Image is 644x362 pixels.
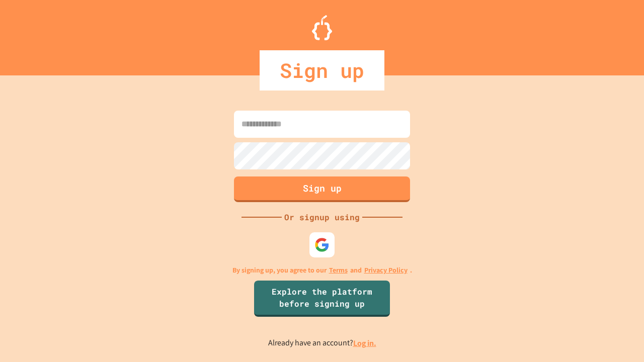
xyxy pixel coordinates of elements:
[254,281,390,317] a: Explore the platform before signing up
[314,237,330,252] img: google-icon.svg
[364,265,408,276] a: Privacy Policy
[268,337,376,349] p: Already have an account?
[260,50,384,90] div: Sign up
[353,338,376,348] a: Log in.
[232,265,412,276] p: By signing up, you agree to our and .
[329,265,348,276] a: Terms
[312,15,332,40] img: Logo.svg
[234,176,410,202] button: Sign up
[282,211,362,223] div: Or signup using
